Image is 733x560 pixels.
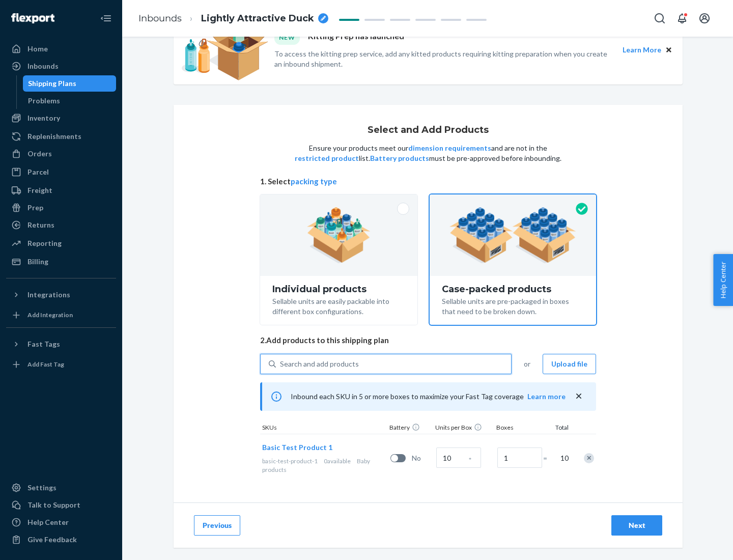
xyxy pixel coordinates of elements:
[274,49,613,69] p: To access the kitting prep service, add any kitted products requiring kitting preparation when yo...
[6,336,116,352] button: Fast Tags
[27,61,59,71] div: Inbounds
[27,517,69,527] div: Help Center
[6,235,116,251] a: Reporting
[6,146,116,162] a: Orders
[6,307,116,323] a: Add Integration
[6,287,116,303] button: Integrations
[6,217,116,233] a: Returns
[272,294,405,317] div: Sellable units are easily packable into different box configurations.
[558,453,569,463] span: 10
[497,447,542,468] input: Number of boxes
[494,423,545,434] div: Boxes
[23,75,117,92] a: Shipping Plans
[28,96,60,106] div: Problems
[545,423,571,434] div: Total
[262,457,318,465] span: basic-test-product-1
[694,8,715,29] button: Open account menu
[6,182,116,199] a: Freight
[27,339,60,349] div: Fast Tags
[28,78,76,89] div: Shipping Plans
[23,93,117,109] a: Problems
[370,153,429,163] button: Battery products
[262,443,332,452] span: Basic Test Product 1
[574,391,584,402] button: close
[11,13,54,23] img: Flexport logo
[663,44,674,55] button: Close
[27,167,49,177] div: Parcel
[96,8,116,29] button: Close Navigation
[650,8,670,29] button: Open Search Box
[6,41,116,57] a: Home
[527,391,566,402] button: Learn more
[672,8,692,29] button: Open notifications
[6,164,116,180] a: Parcel
[262,457,386,474] div: Baby products
[27,257,48,267] div: Billing
[6,128,116,145] a: Replenishments
[387,423,433,434] div: Battery
[27,483,57,493] div: Settings
[584,453,594,463] div: Remove Item
[6,531,116,548] button: Give Feedback
[436,447,481,468] input: Case Quantity
[324,457,351,465] span: 0 available
[294,143,562,163] p: Ensure your products meet our and are not in the list. must be pre-approved before inbounding.
[260,382,596,411] div: Inbound each SKU in 5 or more boxes to maximize your Fast Tag coverage
[368,125,489,135] h1: Select and Add Products
[260,423,387,434] div: SKUs
[6,254,116,270] a: Billing
[442,284,584,294] div: Case-packed products
[713,254,733,306] button: Help Center
[27,113,60,123] div: Inventory
[27,238,62,248] div: Reporting
[27,311,73,319] div: Add Integration
[27,360,64,369] div: Add Fast Tag
[6,497,116,513] a: Talk to Support
[6,110,116,126] a: Inventory
[272,284,405,294] div: Individual products
[27,203,43,213] div: Prep
[27,44,48,54] div: Home
[449,207,576,263] img: case-pack.59cecea509d18c883b923b81aeac6d0b.png
[27,131,81,142] div: Replenishments
[433,423,494,434] div: Units per Box
[6,200,116,216] a: Prep
[201,12,314,25] span: Lightly Attractive Duck
[27,535,77,545] div: Give Feedback
[543,453,553,463] span: =
[6,514,116,530] a: Help Center
[308,31,404,44] p: Kitting Prep has launched
[138,13,182,24] a: Inbounds
[6,356,116,373] a: Add Fast Tag
[295,153,359,163] button: restricted product
[27,185,52,195] div: Freight
[442,294,584,317] div: Sellable units are pre-packaged in boxes that need to be broken down.
[6,480,116,496] a: Settings
[412,453,432,463] span: No
[524,359,530,369] span: or
[611,515,662,536] button: Next
[260,335,596,346] span: 2. Add products to this shipping plan
[27,149,52,159] div: Orders
[623,44,661,55] button: Learn More
[27,290,70,300] div: Integrations
[280,359,359,369] div: Search and add products
[620,520,654,530] div: Next
[262,442,332,453] button: Basic Test Product 1
[27,500,80,510] div: Talk to Support
[408,143,491,153] button: dimension requirements
[130,4,336,34] ol: breadcrumbs
[274,31,300,44] div: NEW
[194,515,240,536] button: Previous
[6,58,116,74] a: Inbounds
[307,207,371,263] img: individual-pack.facf35554cb0f1810c75b2bd6df2d64e.png
[260,176,596,187] span: 1. Select
[27,220,54,230] div: Returns
[543,354,596,374] button: Upload file
[291,176,337,187] button: packing type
